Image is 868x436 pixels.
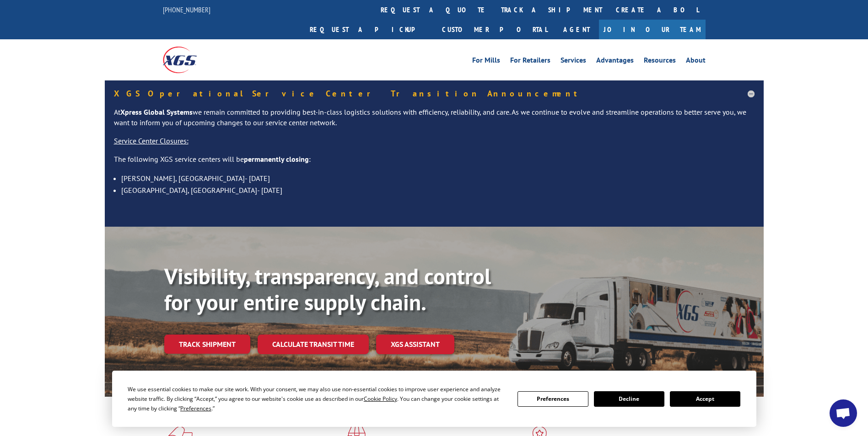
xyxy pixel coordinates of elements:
p: At we remain committed to providing best-in-class logistics solutions with efficiency, reliabilit... [114,107,755,136]
button: Decline [594,391,664,407]
h5: XGS Operational Service Center Transition Announcement [114,90,755,98]
a: Advantages [596,57,634,67]
a: For Retailers [510,57,550,67]
a: Customer Portal [435,20,554,39]
a: Resources [644,57,676,67]
span: Preferences [180,404,211,412]
a: Agent [554,20,599,39]
strong: permanently closing [244,154,309,164]
div: Cookie Consent Prompt [112,371,756,427]
a: Calculate transit time [258,335,369,354]
a: Services [561,57,586,67]
a: For Mills [472,57,500,67]
span: Cookie Policy [364,395,397,403]
a: Join Our Team [599,20,706,39]
a: About [686,57,706,67]
a: [PHONE_NUMBER] [163,5,210,14]
strong: Xpress Global Systems [120,107,193,117]
button: Preferences [518,391,588,407]
a: Track shipment [164,335,250,354]
li: [GEOGRAPHIC_DATA], [GEOGRAPHIC_DATA]- [DATE] [121,184,755,196]
a: XGS ASSISTANT [376,335,454,354]
li: [PERSON_NAME], [GEOGRAPHIC_DATA]- [DATE] [121,172,755,184]
div: We use essential cookies to make our site work. With your consent, we may also use non-essential ... [128,384,507,413]
u: Service Center Closures: [114,136,189,145]
b: Visibility, transparency, and control for your entire supply chain. [164,262,491,317]
button: Accept [670,391,740,407]
p: The following XGS service centers will be : [114,154,755,172]
a: Open chat [830,399,857,427]
a: Request a pickup [303,20,435,39]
